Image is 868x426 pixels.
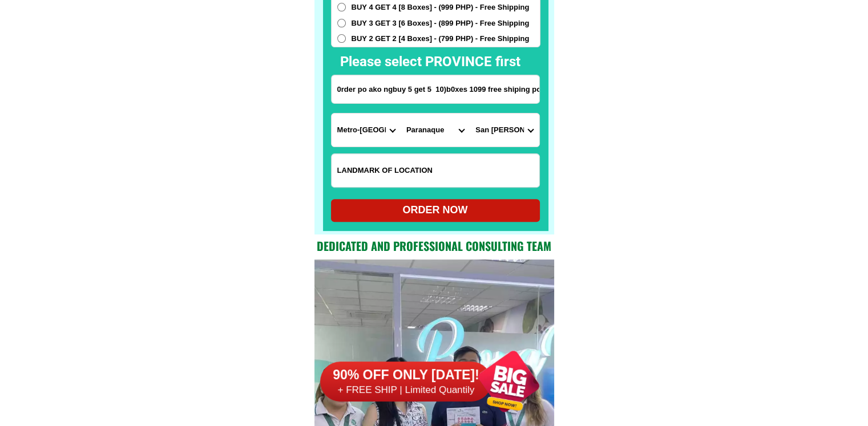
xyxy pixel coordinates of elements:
[332,75,539,103] input: Input address
[337,3,346,11] input: BUY 4 GET 4 [8 Boxes] - (999 PHP) - Free Shipping
[332,154,539,187] input: Input LANDMARKOFLOCATION
[340,51,644,72] h2: Please select PROVINCE first
[320,367,491,384] h6: 90% OFF ONLY [DATE]!
[320,384,491,396] h6: + FREE SHIP | Limited Quantily
[401,113,470,147] select: Select district
[352,2,530,13] span: BUY 4 GET 4 [8 Boxes] - (999 PHP) - Free Shipping
[314,237,554,254] h2: Dedicated and professional consulting team
[352,33,530,44] span: BUY 2 GET 2 [4 Boxes] - (799 PHP) - Free Shipping
[332,113,401,147] select: Select province
[352,18,530,29] span: BUY 3 GET 3 [6 Boxes] - (899 PHP) - Free Shipping
[470,113,539,147] select: Select commune
[337,19,346,27] input: BUY 3 GET 3 [6 Boxes] - (899 PHP) - Free Shipping
[331,202,540,218] div: ORDER NOW
[337,34,346,43] input: BUY 2 GET 2 [4 Boxes] - (799 PHP) - Free Shipping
